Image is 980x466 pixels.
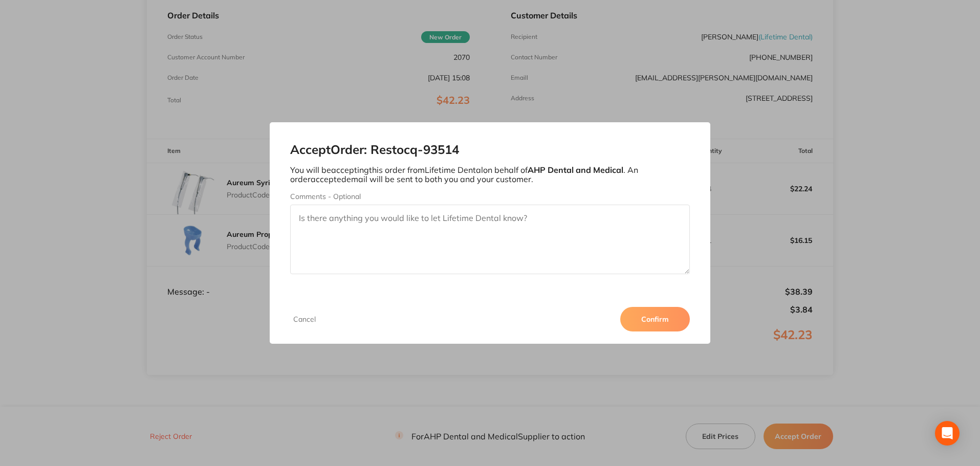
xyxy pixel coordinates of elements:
label: Comments - Optional [290,192,690,201]
h2: Accept Order: Restocq- 93514 [290,143,690,157]
button: Cancel [290,315,319,324]
button: Confirm [620,307,690,331]
b: AHP Dental and Medical [528,165,623,175]
p: You will be accepting this order from Lifetime Dental on behalf of . An order accepted email will... [290,165,690,184]
div: Open Intercom Messenger [935,421,960,446]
